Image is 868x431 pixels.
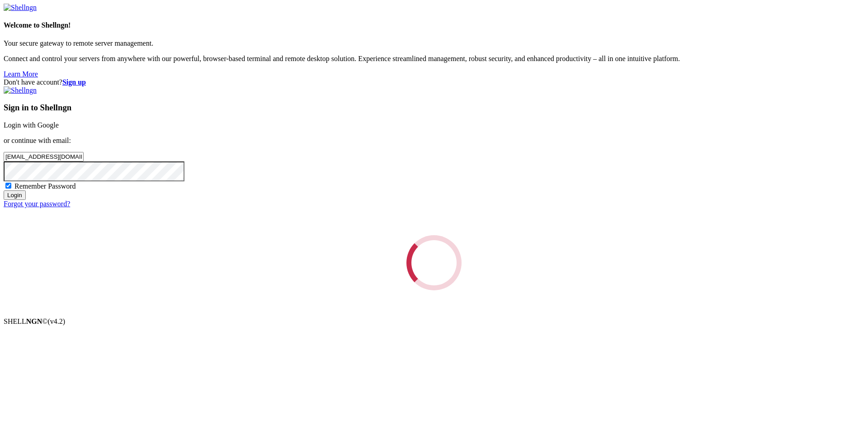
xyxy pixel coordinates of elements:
a: Login with Google [4,121,59,129]
a: Sign up [62,78,86,86]
h4: Welcome to Shellngn! [4,21,864,29]
p: or continue with email: [4,137,864,145]
b: NGN [26,317,42,325]
input: Email address [4,152,84,161]
img: Shellngn [4,86,37,95]
p: Connect and control your servers from anywhere with our powerful, browser-based terminal and remo... [4,55,864,63]
p: Your secure gateway to remote server management. [4,39,864,47]
h3: Sign in to Shellngn [4,103,864,113]
div: Don't have account? [4,78,864,86]
span: 4.2.0 [48,317,66,325]
a: Learn More [4,70,38,78]
input: Login [4,190,26,200]
a: Forgot your password? [4,200,70,208]
span: SHELL © [4,317,65,325]
div: Loading... [400,228,468,297]
span: Remember Password [14,182,76,190]
input: Remember Password [5,183,11,189]
img: Shellngn [4,4,37,12]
